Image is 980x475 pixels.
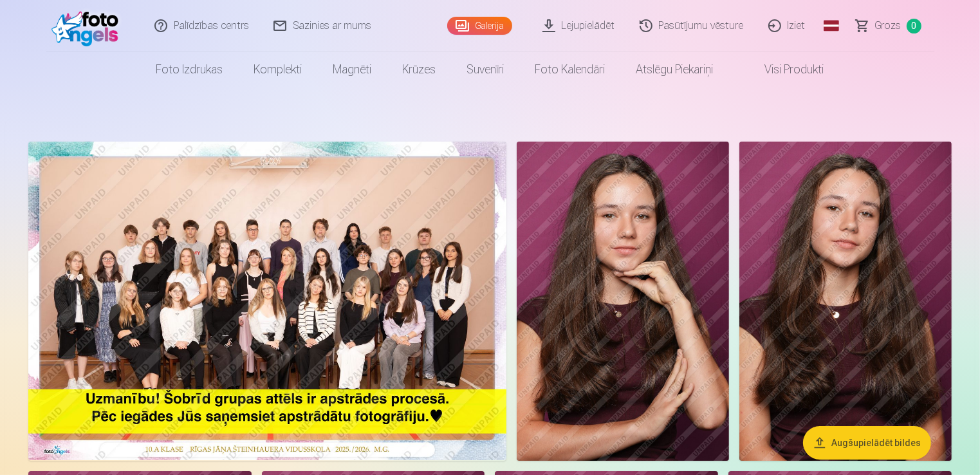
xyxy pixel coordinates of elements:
a: Komplekti [239,51,318,88]
a: Galerija [447,17,512,35]
a: Magnēti [318,51,387,88]
a: Visi produkti [729,51,840,88]
a: Atslēgu piekariņi [621,51,729,88]
a: Krūzes [387,51,452,88]
a: Foto izdrukas [141,51,239,88]
a: Suvenīri [452,51,520,88]
span: Grozs [875,18,901,33]
a: Foto kalendāri [520,51,621,88]
span: 0 [907,19,921,33]
img: /fa1 [51,5,125,46]
button: Augšupielādēt bildes [803,426,931,460]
